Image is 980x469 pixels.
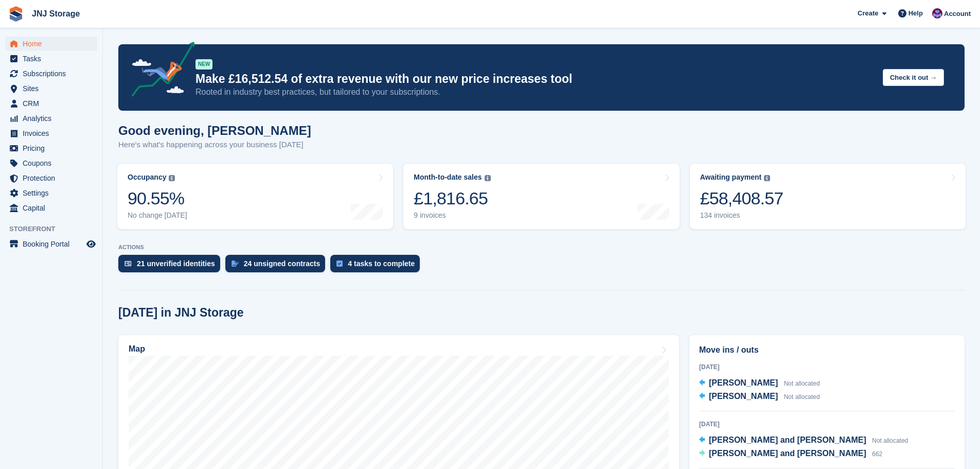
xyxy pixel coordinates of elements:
[23,51,84,66] span: Tasks
[5,37,97,51] a: menu
[872,437,908,444] span: Not allocated
[23,201,84,215] span: Capital
[117,164,393,229] a: Occupancy 90.55% No change [DATE]
[485,175,491,181] img: icon-info-grey-7440780725fd019a000dd9b08b2336e03edf1995a4989e88bcd33f0948082b44.svg
[699,447,882,461] a: [PERSON_NAME] and [PERSON_NAME] 662
[5,126,97,141] a: menu
[128,173,166,182] div: Occupancy
[5,81,97,96] a: menu
[23,126,84,141] span: Invoices
[23,186,84,200] span: Settings
[23,156,84,170] span: Coupons
[128,188,187,209] div: 90.55%
[414,173,482,182] div: Month-to-date sales
[23,141,84,155] span: Pricing
[5,237,97,251] a: menu
[225,255,331,277] a: 24 unsigned contracts
[23,37,84,51] span: Home
[137,259,215,268] div: 21 unverified identities
[908,8,923,19] span: Help
[5,111,97,126] a: menu
[699,362,955,372] div: [DATE]
[709,392,778,401] span: [PERSON_NAME]
[129,344,145,354] h2: Map
[28,5,84,22] a: JNJ Storage
[118,255,225,277] a: 21 unverified identities
[699,420,955,429] div: [DATE]
[118,306,244,320] h2: [DATE] in JNJ Storage
[709,378,778,387] span: [PERSON_NAME]
[118,124,311,137] h1: Good evening, [PERSON_NAME]
[23,237,84,251] span: Booking Portal
[709,449,866,458] span: [PERSON_NAME] and [PERSON_NAME]
[336,260,343,267] img: task-75834270c22a3079a89374b754ae025e5fb1db73e45f91037f5363f120a921f8.svg
[883,69,944,86] button: Check it out →
[231,260,239,267] img: contract_signature_icon-13c848040528278c33f63329250d36e43548de30e8caae1d1a13099fd9432cc5.svg
[414,188,490,209] div: £1,816.65
[5,51,97,66] a: menu
[700,173,762,182] div: Awaiting payment
[118,139,311,151] p: Here's what's happening across your business [DATE]
[690,164,966,229] a: Awaiting payment £58,408.57 134 invoices
[330,255,425,277] a: 4 tasks to complete
[5,186,97,200] a: menu
[700,188,783,209] div: £58,408.57
[23,171,84,185] span: Protection
[195,72,875,86] p: Make £16,512.54 of extra revenue with our new price increases tool
[5,201,97,215] a: menu
[5,141,97,155] a: menu
[123,42,195,100] img: price-adjustments-announcement-icon-8257ccfd72463d97f412b2fc003d46551f7dbcb40ab6d574587a9cd5c0d94...
[699,434,908,447] a: [PERSON_NAME] and [PERSON_NAME] Not allocated
[128,211,187,220] div: No change [DATE]
[872,450,882,458] span: 662
[124,260,132,267] img: verify_identity-adf6edd0f0f0b5bbfe63781bf79b02c33cf7c696d77639b501bdc392416b5a36.svg
[414,211,490,220] div: 9 invoices
[9,224,102,234] span: Storefront
[944,9,971,19] span: Account
[85,238,97,250] a: Preview store
[932,8,942,19] img: Jonathan Scrase
[244,259,320,268] div: 24 unsigned contracts
[5,171,97,185] a: menu
[858,8,878,19] span: Create
[764,175,770,181] img: icon-info-grey-7440780725fd019a000dd9b08b2336e03edf1995a4989e88bcd33f0948082b44.svg
[23,111,84,126] span: Analytics
[5,96,97,111] a: menu
[169,175,175,181] img: icon-info-grey-7440780725fd019a000dd9b08b2336e03edf1995a4989e88bcd33f0948082b44.svg
[23,96,84,111] span: CRM
[23,66,84,81] span: Subscriptions
[784,380,820,387] span: Not allocated
[5,156,97,170] a: menu
[699,344,955,356] h2: Move ins / outs
[195,59,212,70] div: NEW
[118,244,965,251] p: ACTIONS
[699,390,820,404] a: [PERSON_NAME] Not allocated
[784,393,820,401] span: Not allocated
[699,377,820,390] a: [PERSON_NAME] Not allocated
[8,6,24,22] img: stora-icon-8386f47178a22dfd0bd8f6a31ec36ba5ce8667c1dd55bd0f319d3a0aa187defe.svg
[23,81,84,96] span: Sites
[700,211,783,220] div: 134 invoices
[5,66,97,81] a: menu
[709,436,866,444] span: [PERSON_NAME] and [PERSON_NAME]
[348,259,415,268] div: 4 tasks to complete
[403,164,679,229] a: Month-to-date sales £1,816.65 9 invoices
[195,86,875,98] p: Rooted in industry best practices, but tailored to your subscriptions.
